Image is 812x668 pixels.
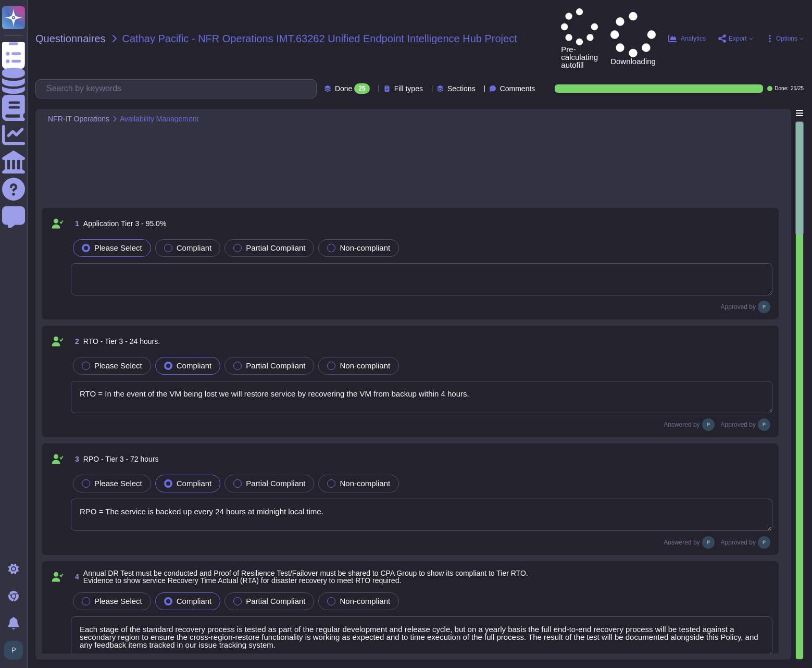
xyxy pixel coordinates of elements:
[791,86,804,91] span: 25 / 25
[664,539,699,546] span: Answered by
[561,8,598,69] span: Pre-calculating autofill
[610,12,656,65] span: Downloading
[177,479,212,488] span: Compliant
[447,85,476,92] span: Sections
[681,35,706,42] span: Analytics
[94,479,142,488] span: Please Select
[664,422,699,428] span: Answered by
[776,35,797,42] span: Options
[702,418,715,431] img: user
[758,301,770,313] img: user
[4,641,23,660] img: user
[246,361,305,370] span: Partial Compliant
[246,597,305,605] span: Partial Compliant
[758,536,770,549] img: user
[774,86,789,91] span: Done:
[83,455,159,463] span: RPO - Tier 3 - 72 hours
[177,597,212,605] span: Compliant
[71,338,79,345] span: 2
[335,85,352,92] span: Done
[394,85,423,92] span: Fill types
[71,220,79,227] span: 1
[94,597,142,605] span: Please Select
[246,479,305,488] span: Partial Compliant
[729,35,747,42] span: Export
[721,539,756,546] span: Approved by
[340,479,390,488] span: Non-compliant
[83,337,160,345] span: RTO - Tier 3 - 24 hours.
[340,361,390,370] span: Non-compliant
[71,381,772,413] textarea: RTO = In the event of the VM being lost we will restore service by recovering the VM from backup ...
[702,536,715,549] img: user
[721,304,756,310] span: Approved by
[94,243,142,252] span: Please Select
[340,597,390,605] span: Non-compliant
[120,115,199,122] span: Availability Management
[2,639,30,662] button: user
[668,34,706,43] button: Analytics
[177,361,212,370] span: Compliant
[177,243,212,252] span: Compliant
[721,422,756,428] span: Approved by
[71,616,772,657] textarea: Each stage of the standard recovery process is tested as part of the regular development and rele...
[35,33,106,44] span: Questionnaires
[122,33,517,44] span: Cathay Pacific - NFR Operations IMT.63262 Unified Endpoint Intelligence Hub Project
[83,569,528,585] span: Annual DR Test must be conducted and Proof of Resilience Test/Failover must be shared to CPA Grou...
[340,243,390,252] span: Non-compliant
[71,455,79,463] span: 3
[246,243,305,252] span: Partial Compliant
[758,418,770,431] img: user
[41,80,316,98] input: Search by keywords
[48,115,109,122] span: NFR-IT Operations
[354,83,369,94] div: 25
[83,219,167,228] span: Application Tier 3 - 95.0%
[94,361,142,370] span: Please Select
[71,499,772,531] textarea: RPO = The service is backed up every 24 hours at midnight local time.
[71,573,79,580] span: 4
[500,85,535,92] span: Comments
